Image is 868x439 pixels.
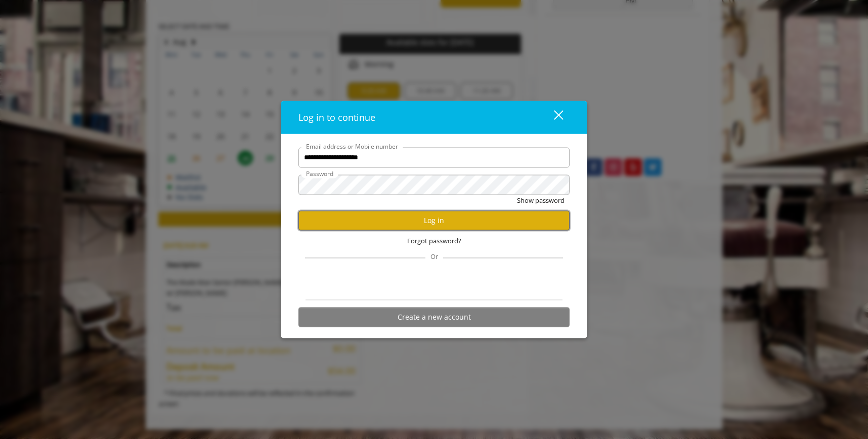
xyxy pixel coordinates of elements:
label: Password [301,168,338,178]
span: Forgot password? [407,235,461,246]
input: Email address or Mobile number [298,147,570,167]
button: Create a new account [298,307,570,327]
label: Email address or Mobile number [301,141,403,151]
button: close dialog [535,107,570,127]
button: Show password [517,195,565,205]
input: Password [298,174,570,195]
button: Log in [298,210,570,230]
span: Log in to continue [298,111,375,123]
span: Or [425,251,443,260]
iframe: Sign in with Google Button [383,271,486,293]
div: close dialog [542,110,562,125]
